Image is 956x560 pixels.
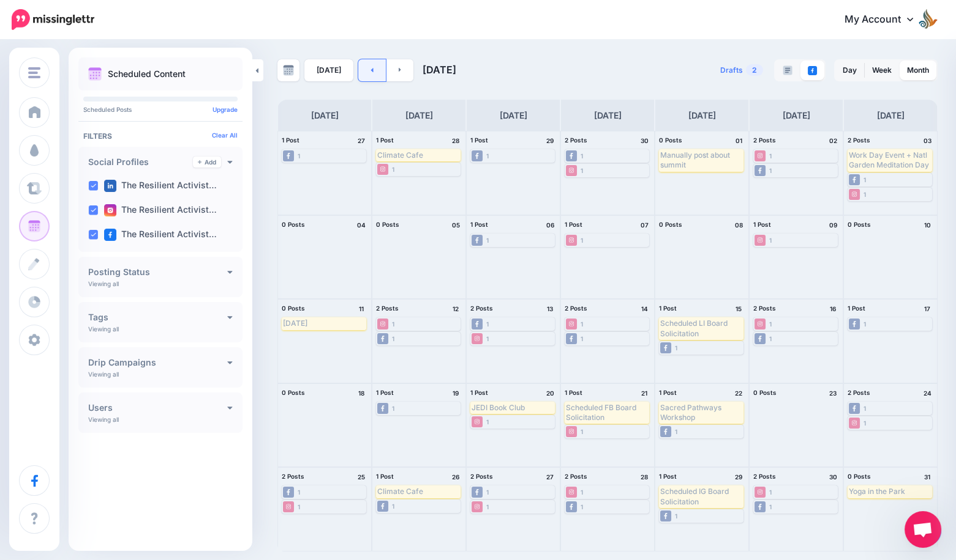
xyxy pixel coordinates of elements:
span: 1 Post [470,389,488,396]
div: 1 [864,320,866,328]
div: 1 [675,428,677,435]
span: 1 Post [470,221,488,228]
div: 1 [581,237,583,244]
div: 1 [581,320,583,328]
div: 1 [392,166,394,173]
span: 0 Posts [659,136,682,144]
h4: 04 [355,219,367,230]
span: 1 Post [848,304,865,312]
h4: 01 [732,135,745,146]
h4: 16 [827,303,839,314]
div: Yoga in the Park [849,487,931,496]
a: My Account [832,5,938,35]
div: 1 [769,335,772,342]
div: 1 [675,512,677,520]
h4: 29 [544,135,556,146]
img: paragraph-boxed-grey.png [783,65,792,75]
span: 2 Posts [565,136,587,144]
h4: [DATE] [594,108,622,123]
span: 1 Post [565,221,582,228]
div: 1 [864,419,866,427]
p: Viewing all [88,370,119,378]
span: 2 Posts [848,389,870,396]
span: 1 Post [659,304,677,312]
span: 1 Post [659,473,677,480]
img: menu.png [28,67,40,78]
a: Week [865,61,899,80]
h4: Drip Campaigns [88,358,227,367]
div: Manually post about summit [660,150,742,171]
div: 1 [769,237,772,244]
div: Work Day Event + Natl Garden Meditation Day [849,150,931,171]
h4: 21 [638,388,650,399]
div: 1 [298,488,300,496]
span: 2 Posts [753,304,776,312]
a: Clear All [212,131,238,139]
h4: 08 [732,219,745,230]
a: Day [835,61,864,80]
label: The Resilient Activist… [104,204,217,216]
h4: 13 [544,303,556,314]
h4: Posting Status [88,268,227,276]
span: Drafts [720,67,743,74]
div: 1 [769,503,772,510]
div: 1 [769,488,772,496]
img: instagram-square.png [104,204,116,216]
label: The Resilient Activist… [104,229,217,241]
div: 1 [581,503,583,510]
div: 1 [486,503,489,510]
div: 1 [486,335,489,342]
span: 1 Post [565,389,582,396]
div: 1 [486,418,489,426]
p: Viewing all [88,416,119,423]
div: 1 [769,152,772,160]
span: 0 Posts [753,389,777,396]
span: 0 Posts [848,221,871,228]
span: 1 Post [659,389,677,396]
div: 1 [581,167,583,174]
h4: Tags [88,313,227,322]
h4: [DATE] [783,108,810,123]
div: 1 [581,488,583,496]
h4: 12 [450,303,462,314]
div: [DATE] [283,319,365,328]
div: 1 [392,503,394,510]
span: 0 Posts [848,473,871,480]
p: Scheduled Content [108,70,186,78]
a: [DATE] [304,59,353,81]
img: facebook-square.png [104,229,116,241]
span: 2 Posts [565,473,587,480]
div: Sacred Pathways Workshop [660,403,742,423]
img: facebook-square.png [808,66,817,75]
span: 0 Posts [376,221,399,228]
span: 2 Posts [470,304,493,312]
h4: 15 [732,303,745,314]
span: 1 Post [376,136,394,144]
span: 0 Posts [282,304,305,312]
span: 0 Posts [659,221,682,228]
h4: [DATE] [688,108,716,123]
img: linkedin-square.png [104,180,116,192]
div: 1 [486,488,489,496]
span: 0 Posts [282,221,305,228]
div: 1 [581,428,583,435]
div: 1 [298,152,300,160]
label: The Resilient Activist… [104,180,217,192]
h4: 18 [355,388,367,399]
span: 2 Posts [565,304,587,312]
span: 2 Posts [282,473,304,480]
div: 1 [864,191,866,198]
h4: 23 [827,388,839,399]
h4: 14 [638,303,650,314]
div: Scheduled FB Board Solicitation [566,403,648,423]
h4: 06 [544,219,556,230]
h4: [DATE] [311,108,339,123]
h4: 10 [921,219,933,230]
h4: 07 [638,219,650,230]
h4: 05 [450,219,462,230]
h4: 27 [355,135,367,146]
p: Scheduled Posts [83,106,238,112]
div: 1 [298,503,300,510]
div: 1 [486,320,489,328]
div: Scheduled LI Board Solicitation [660,319,742,339]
